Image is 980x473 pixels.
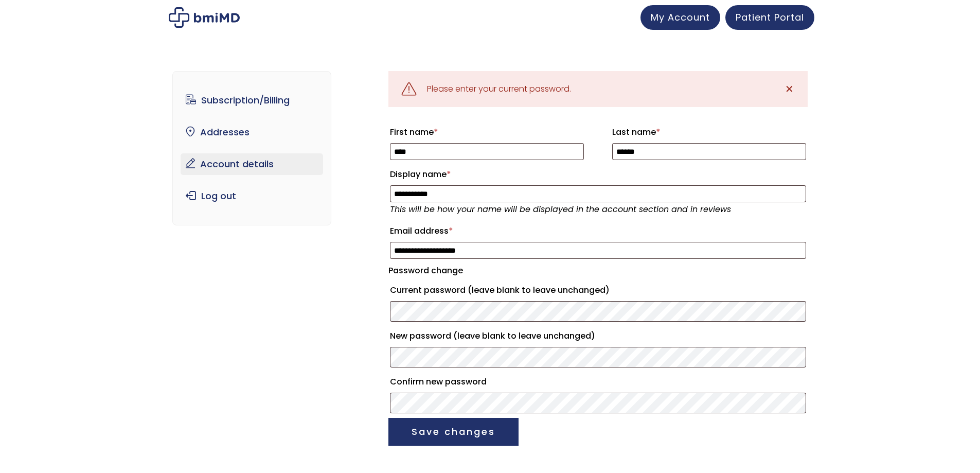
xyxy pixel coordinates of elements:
a: Patient Portal [725,5,814,30]
label: First name [390,124,584,141]
div: Please enter your current password. [427,82,571,96]
a: My Account [640,5,720,30]
button: Save changes [388,418,519,446]
label: Last name [612,124,806,141]
a: ✕ [779,79,800,99]
label: Confirm new password [390,374,806,390]
a: Addresses [181,121,323,143]
span: My Account [651,11,710,24]
a: Account details [181,153,323,175]
span: Patient Portal [736,11,804,24]
label: Email address [390,223,806,239]
a: Subscription/Billing [181,90,323,111]
label: Current password (leave blank to leave unchanged) [390,282,806,299]
nav: Account pages [172,71,331,225]
img: My account [169,7,240,28]
label: Display name [390,166,806,183]
legend: Password change [388,264,463,278]
em: This will be how your name will be displayed in the account section and in reviews [390,203,731,215]
label: New password (leave blank to leave unchanged) [390,328,806,344]
span: ✕ [785,82,794,96]
a: Log out [181,185,323,207]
